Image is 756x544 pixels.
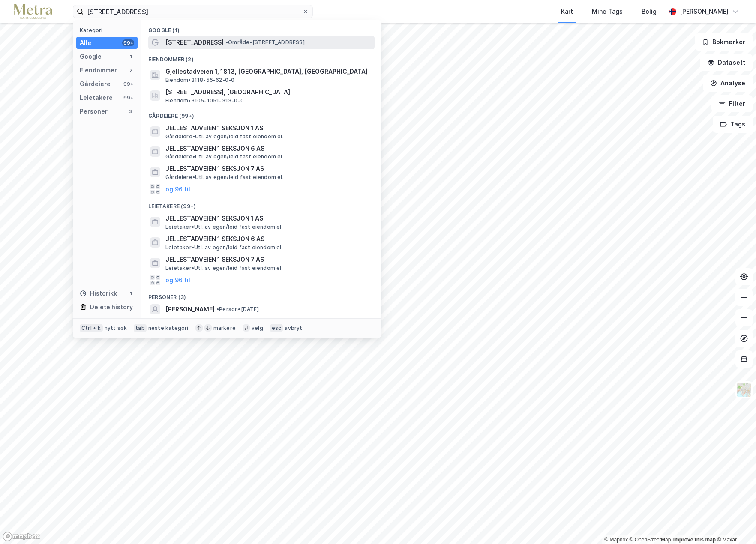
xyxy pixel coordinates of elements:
[165,66,371,77] span: Gjellestadveien 1, 1813, [GEOGRAPHIC_DATA], [GEOGRAPHIC_DATA]
[80,27,138,33] div: Kategori
[122,39,134,46] div: 99+
[165,254,371,265] span: JELLESTADVEIEN 1 SEKSJON 7 AS
[3,532,40,541] a: Mapbox homepage
[713,503,756,544] div: Kontrollprogram for chat
[127,108,134,115] div: 3
[80,288,117,299] div: Historikk
[165,97,244,104] span: Eiendom • 3105-1051-313-0-0
[141,20,381,36] div: Google (1)
[141,196,381,212] div: Leietakere (99+)
[127,67,134,74] div: 2
[148,325,189,332] div: neste kategori
[90,302,133,312] div: Delete history
[700,54,753,71] button: Datasett
[711,95,753,112] button: Filter
[80,324,103,332] div: Ctrl + k
[127,53,134,60] div: 1
[225,39,305,46] span: Område • [STREET_ADDRESS]
[604,537,628,543] a: Mapbox
[252,325,263,332] div: velg
[695,33,753,51] button: Bokmerker
[713,116,753,133] button: Tags
[165,37,224,48] span: [STREET_ADDRESS]
[213,325,236,332] div: markere
[165,304,215,314] span: [PERSON_NAME]
[561,6,573,17] div: Kart
[127,290,134,297] div: 1
[84,5,302,18] input: Søk på adresse, matrikkel, gårdeiere, leietakere eller personer
[165,224,283,230] span: Leietaker • Utl. av egen/leid fast eiendom el.
[165,153,284,160] span: Gårdeiere • Utl. av egen/leid fast eiendom el.
[80,51,102,62] div: Google
[165,143,371,154] span: JELLESTADVEIEN 1 SEKSJON 6 AS
[105,325,127,332] div: nytt søk
[134,324,147,332] div: tab
[225,39,228,45] span: •
[713,503,756,544] iframe: Chat Widget
[165,234,371,244] span: JELLESTADVEIEN 1 SEKSJON 6 AS
[141,106,381,121] div: Gårdeiere (99+)
[165,123,371,133] span: JELLESTADVEIEN 1 SEKSJON 1 AS
[122,81,134,87] div: 99+
[141,287,381,302] div: Personer (3)
[165,318,215,328] span: [PERSON_NAME]
[80,38,91,48] div: Alle
[165,87,371,97] span: [STREET_ADDRESS], [GEOGRAPHIC_DATA]
[630,537,671,543] a: OpenStreetMap
[80,79,111,89] div: Gårdeiere
[80,65,117,75] div: Eiendommer
[736,382,752,398] img: Z
[141,49,381,65] div: Eiendommer (2)
[165,184,190,194] button: og 96 til
[165,174,284,181] span: Gårdeiere • Utl. av egen/leid fast eiendom el.
[673,537,716,543] a: Improve this map
[216,306,219,312] span: •
[680,6,729,17] div: [PERSON_NAME]
[165,213,371,224] span: JELLESTADVEIEN 1 SEKSJON 1 AS
[165,77,234,84] span: Eiendom • 3118-55-62-0-0
[165,244,283,251] span: Leietaker • Utl. av egen/leid fast eiendom el.
[270,324,283,332] div: esc
[14,4,52,19] img: metra-logo.256734c3b2bbffee19d4.png
[703,75,753,92] button: Analyse
[165,133,284,140] span: Gårdeiere • Utl. av egen/leid fast eiendom el.
[80,106,108,117] div: Personer
[122,94,134,101] div: 99+
[165,265,283,272] span: Leietaker • Utl. av egen/leid fast eiendom el.
[592,6,623,17] div: Mine Tags
[165,275,190,285] button: og 96 til
[216,306,259,313] span: Person • [DATE]
[285,325,302,332] div: avbryt
[165,164,371,174] span: JELLESTADVEIEN 1 SEKSJON 7 AS
[80,93,113,103] div: Leietakere
[642,6,657,17] div: Bolig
